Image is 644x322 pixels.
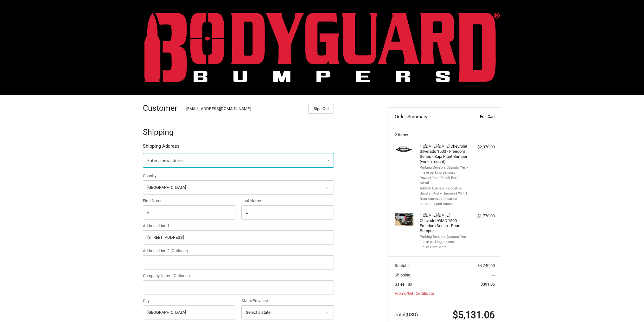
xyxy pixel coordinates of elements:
label: First Name [143,198,235,204]
h2: Customer [143,103,180,113]
h3: 2 Items [395,133,495,138]
li: Parking Sensors Cutouts Yes - I have parking sensors [420,165,468,176]
small: (Optional) [170,248,188,253]
span: Shipping [395,273,410,277]
li: Powder Coat Finish Bare Metal [420,176,468,186]
iframe: Chat Widget [612,292,644,322]
li: Add-On Camera Relocation Bundle (Pod + Harness) WITH front camera relocation harness + pod mount [420,186,468,207]
li: Parking Sensors Cutouts Yes - I have parking sensors [420,234,468,245]
span: -- [492,273,495,277]
span: $391.06 [481,282,495,287]
span: Enter a new address [147,158,185,163]
button: Sign Out [308,104,334,114]
div: [EMAIL_ADDRESS][DOMAIN_NAME] [186,106,302,114]
h4: 1 x [DATE]-[DATE] Chevrolet Silverado 1500 - Freedom Series - Baja Front Bumper (winch mount) [420,144,468,164]
a: Enter or select a different address [143,153,334,168]
label: Address Line 2 [143,248,334,254]
li: Finish Bare Metal [420,245,468,250]
label: Address Line 1 [143,223,334,229]
span: Total (USD) [395,312,418,318]
small: (Optional) [172,273,190,278]
a: Promo/Gift Certificate [395,291,434,296]
h2: Shipping [143,127,180,137]
span: Subtotal [395,263,410,268]
label: Country [143,173,334,179]
span: $5,131.06 [453,309,495,320]
h3: Order Summary [395,114,463,120]
div: $2,970.00 [470,144,495,150]
span: Sales Tax [395,282,412,287]
div: $1,770.00 [470,213,495,219]
label: Last Name [241,198,334,204]
legend: Shipping Address [143,143,180,153]
label: Company Name [143,273,334,279]
a: Edit Cart [463,114,494,120]
img: BODYGUARD BUMPERS [144,12,500,82]
label: State/Province [241,298,334,304]
h4: 1 x [DATE]-[DATE] Chevrolet/GMC 1500 - Freedom Series - Rear Bumper [420,213,468,233]
span: $4,740.00 [477,263,495,268]
label: City [143,298,235,304]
